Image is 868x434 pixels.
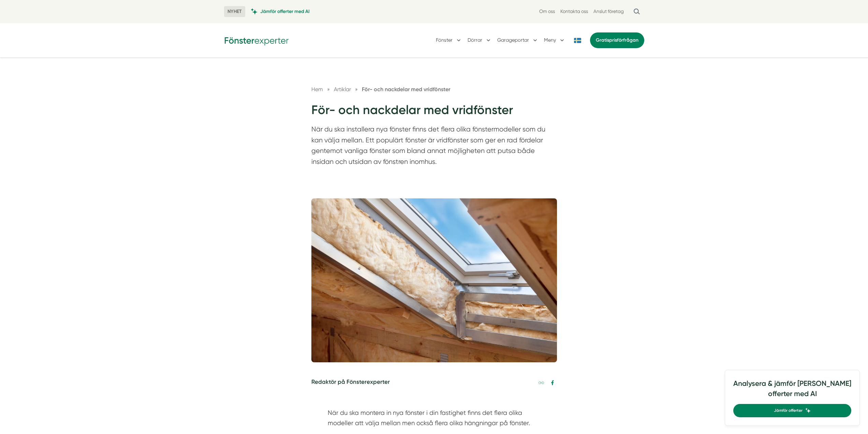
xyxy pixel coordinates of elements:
h1: För- och nackdelar med vridfönster [311,102,557,124]
span: Jämför offerter [774,407,803,414]
a: För- och nackdelar med vridfönster [362,86,450,93]
img: Fönsterexperter Logotyp [224,35,289,45]
a: Gratisprisförfrågan [590,32,644,48]
nav: Breadcrumb [311,85,557,94]
button: Öppna sök [629,5,644,18]
span: Artiklar [334,86,351,93]
a: Jämför offerter [733,404,851,417]
img: vridfönster [311,198,557,362]
span: » [327,85,330,94]
a: Jämför offerter med AI [251,8,310,15]
span: Gratis [596,37,609,43]
a: Artiklar [334,86,352,93]
a: Om oss [539,8,555,15]
span: Jämför offerter med AI [260,8,310,15]
a: Dela på Facebook [548,378,557,387]
a: Anslut företag [593,8,624,15]
a: Hem [311,86,323,93]
h4: Analysera & jämför [PERSON_NAME] offerter med AI [733,378,851,404]
svg: Facebook [550,380,555,386]
button: Dörrar [468,31,492,49]
button: Garageportar [497,31,539,49]
h5: Redaktör på Fönsterexperter [311,377,390,388]
span: » [355,85,358,94]
p: När du ska installera nya fönster finns det flera olika fönstermodeller som du kan välja mellan. ... [311,124,557,170]
button: Meny [544,31,565,49]
a: Kontakta oss [560,8,588,15]
button: Fönster [436,31,462,49]
span: NYHET [224,6,245,17]
a: Kopiera länk [537,378,546,387]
